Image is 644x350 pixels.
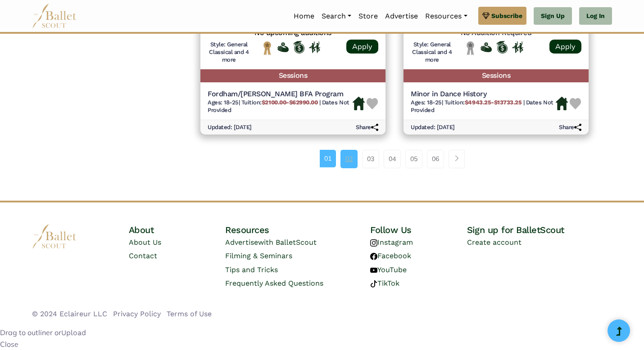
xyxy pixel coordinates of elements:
[113,310,161,318] a: Privacy Policy
[512,41,523,53] img: In Person
[481,42,492,52] img: Offers Financial Aid
[411,99,556,114] h6: | |
[370,280,377,287] img: tiktok logo
[353,97,365,110] img: Housing Available
[370,239,377,247] img: instagram logo
[427,150,444,168] a: 06
[200,69,385,82] h5: Sessions
[32,308,107,320] li: © 2024 Eclaireur LLC
[559,124,581,131] h6: Share
[370,253,377,260] img: facebook logo
[381,7,422,26] a: Advertise
[356,124,378,131] h6: Share
[208,90,353,99] h5: Fordham/[PERSON_NAME] BFA Program
[384,150,401,168] a: 04
[225,279,323,287] a: Frequently Asked Questions
[422,7,471,26] a: Resources
[370,265,407,274] a: YouTube
[478,7,526,25] a: Subscribe
[32,224,77,249] img: logo
[290,7,318,26] a: Home
[320,150,336,167] a: 01
[411,41,454,64] h6: Style: General Classical and 4 more
[411,90,556,99] h5: Minor in Dance History
[467,238,522,247] a: Create account
[465,41,476,55] img: Local
[129,238,161,247] a: About Us
[534,7,572,25] a: Sign Up
[208,99,353,114] h6: | |
[309,41,320,53] img: In Person
[225,238,317,247] a: Advertisewith BalletScout
[370,238,413,247] a: Instagram
[129,224,226,236] h4: About
[355,7,381,26] a: Store
[167,310,212,318] a: Terms of Use
[320,150,470,168] nav: Page navigation example
[556,97,568,110] img: Housing Available
[367,98,378,109] img: Heart
[346,40,378,54] a: Apply
[262,99,317,106] b: $2100.00-$62990.00
[467,224,612,236] h4: Sign up for BalletScout
[491,11,522,21] span: Subscribe
[411,99,442,106] span: Ages: 18-25
[370,251,411,260] a: Facebook
[318,7,355,26] a: Search
[61,328,86,337] span: Upload
[208,41,250,64] h6: Style: General Classical and 4 more
[549,40,581,54] a: Apply
[370,279,399,287] a: TikTok
[370,267,377,274] img: youtube logo
[465,99,522,106] b: $4943.25-$13733.25
[570,98,581,109] img: Heart
[129,251,157,260] a: Contact
[496,41,508,54] img: Offers Scholarship
[404,69,589,82] h5: Sessions
[579,7,612,25] a: Log In
[362,150,379,168] a: 03
[208,124,252,131] h6: Updated: [DATE]
[444,99,523,106] span: Tuition:
[258,238,317,247] span: with BalletScout
[482,11,490,21] img: gem.svg
[411,124,455,131] h6: Updated: [DATE]
[277,42,289,52] img: Offers Financial Aid
[225,224,370,236] h4: Resources
[225,265,278,274] a: Tips and Tricks
[411,99,553,113] span: Dates Not Provided
[293,41,304,54] img: Offers Scholarship
[370,224,467,236] h4: Follow Us
[241,99,319,106] span: Tuition:
[405,150,422,168] a: 05
[262,41,273,55] img: National
[225,251,292,260] a: Filming & Seminars
[208,99,349,113] span: Dates Not Provided
[340,150,358,168] a: 02
[208,99,239,106] span: Ages: 18-25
